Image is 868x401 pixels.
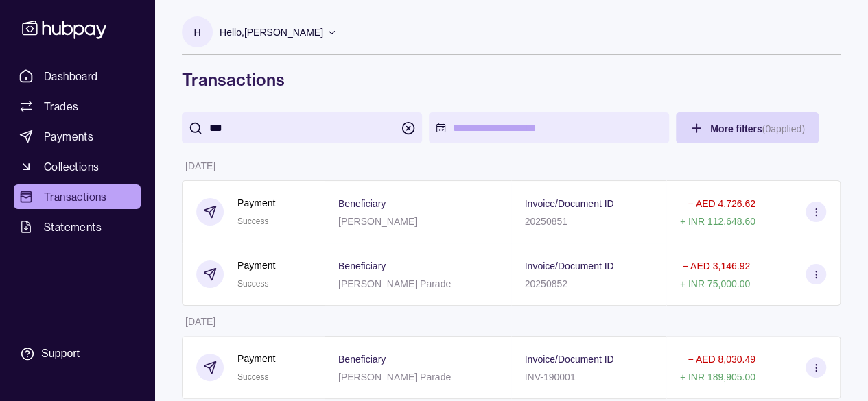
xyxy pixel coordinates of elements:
[338,216,417,227] p: [PERSON_NAME]
[525,372,576,382] p: INV-190001
[209,112,395,143] input: search
[14,215,141,239] a: Statements
[185,160,215,171] p: [DATE]
[525,260,614,271] p: Invoice/Document ID
[220,25,323,40] p: Hello, [PERSON_NAME]
[44,219,102,235] span: Statements
[14,184,141,209] a: Transactions
[680,216,755,227] p: + INR 112,648.60
[338,260,386,271] p: Beneficiary
[193,25,200,40] p: H
[182,69,841,90] h1: Transactions
[338,372,451,382] p: [PERSON_NAME] Parade
[525,198,614,209] p: Invoice/Document ID
[14,339,141,368] a: Support
[710,123,805,134] span: More filters
[44,158,99,175] span: Collections
[237,258,275,273] p: Payment
[237,195,275,210] p: Payment
[680,278,750,289] p: + INR 75,000.00
[14,154,141,179] a: Collections
[44,98,78,114] span: Trades
[14,94,141,119] a: Trades
[185,316,215,327] p: [DATE]
[676,112,819,143] button: More filters(0applied)
[41,346,80,361] div: Support
[683,260,750,271] p: − AED 3,146.92
[338,354,386,365] p: Beneficiary
[525,278,567,289] p: 20250852
[14,124,141,149] a: Payments
[14,64,141,88] a: Dashboard
[237,351,275,366] p: Payment
[44,189,107,205] span: Transactions
[338,278,451,289] p: [PERSON_NAME] Parade
[44,68,98,84] span: Dashboard
[525,216,567,227] p: 20250851
[338,198,386,209] p: Beneficiary
[237,217,268,226] span: Success
[525,354,614,365] p: Invoice/Document ID
[237,372,268,382] span: Success
[688,198,755,209] p: − AED 4,726.62
[688,354,755,365] p: − AED 8,030.49
[44,128,93,145] span: Payments
[762,123,804,134] p: ( 0 applied)
[237,279,268,289] span: Success
[680,372,755,382] p: + INR 189,905.00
